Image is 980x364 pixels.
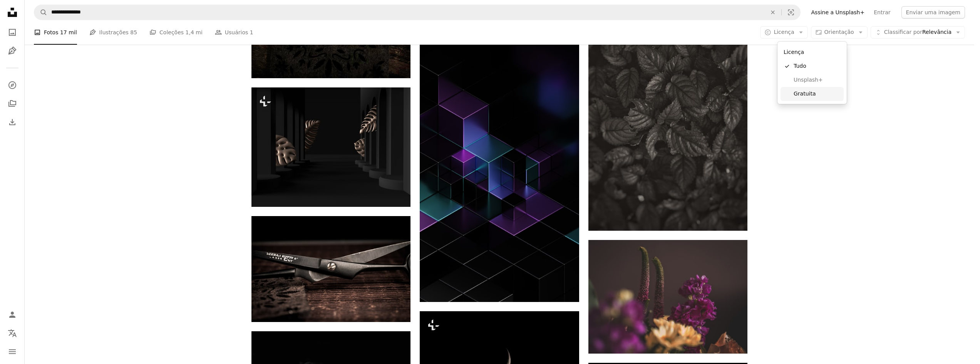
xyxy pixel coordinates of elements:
[760,26,807,39] button: Licença
[811,26,868,39] button: Orientação
[794,76,841,84] span: Unsplash+
[781,45,844,59] div: Licença
[794,62,841,70] span: Tudo
[794,90,841,98] span: Gratuita
[774,29,794,35] span: Licença
[777,42,847,104] div: Licença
